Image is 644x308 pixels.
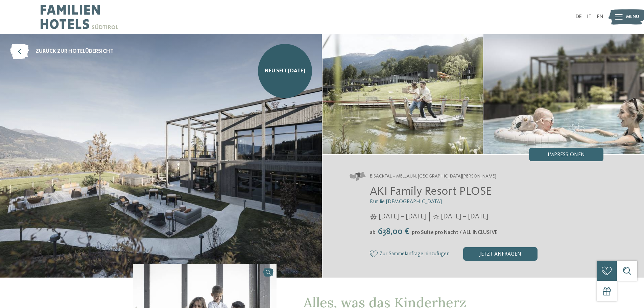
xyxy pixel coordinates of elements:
[463,247,538,261] div: jetzt anfragen
[370,186,492,197] span: AKI Family Resort PLOSE
[483,34,644,154] img: AKI: Alles, was das Kinderherz begehrt
[370,230,376,235] span: ab
[433,214,439,220] i: Öffnungszeiten im Sommer
[265,67,305,75] span: NEU seit [DATE]
[441,212,488,221] span: [DATE] – [DATE]
[379,212,426,221] span: [DATE] – [DATE]
[412,230,498,235] span: pro Suite pro Nacht / ALL INCLUSIVE
[370,199,442,205] span: Familie [DEMOGRAPHIC_DATA]
[10,44,114,59] a: zurück zur Hotelübersicht
[376,227,411,236] span: 638,00 €
[370,214,377,220] i: Öffnungszeiten im Winter
[597,14,603,20] a: EN
[587,14,592,20] a: IT
[548,152,585,158] span: Impressionen
[575,14,582,20] a: DE
[370,173,496,180] span: Eisacktal – Mellaun, [GEOGRAPHIC_DATA][PERSON_NAME]
[626,14,639,20] span: Menü
[323,34,483,154] img: AKI: Alles, was das Kinderherz begehrt
[380,251,450,257] span: Zur Sammelanfrage hinzufügen
[35,48,114,55] span: zurück zur Hotelübersicht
